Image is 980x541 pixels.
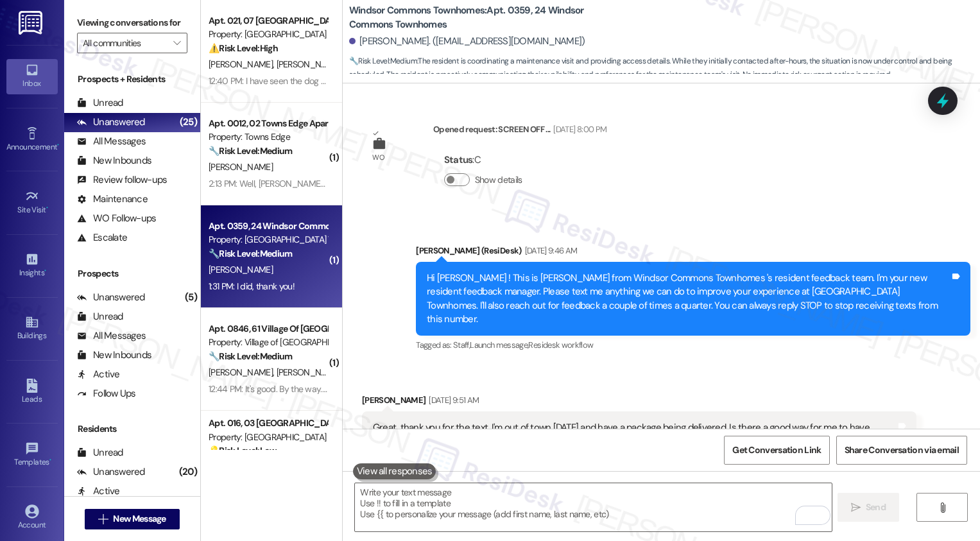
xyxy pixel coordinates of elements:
strong: 🔧 Risk Level: Medium [209,248,292,259]
b: Status [444,153,473,166]
span: • [57,141,59,150]
div: (20) [176,462,200,482]
a: Account [6,501,58,535]
span: Residesk workflow [528,339,593,350]
div: Apt. 016, 03 [GEOGRAPHIC_DATA] [209,416,327,430]
div: All Messages [77,329,146,343]
div: 12:44 PM: It's good. By the way. The microwave door is loose . [209,383,434,395]
span: New Message [113,512,166,526]
span: Send [866,501,886,514]
div: New Inbounds [77,154,151,167]
span: Launch message , [470,339,528,350]
i:  [173,38,180,48]
i:  [851,502,861,513]
div: : C [444,150,528,170]
div: Unread [77,96,123,110]
div: Escalate [77,231,127,245]
img: ResiDesk Logo [19,11,45,35]
a: Inbox [6,59,58,94]
b: Windsor Commons Townhomes: Apt. 0359, 24 Windsor Commons Townhomes [349,4,606,31]
div: Active [77,368,120,381]
div: (25) [176,112,200,132]
div: WO Follow-ups [77,212,156,225]
div: Property: [GEOGRAPHIC_DATA] Townhomes [209,233,327,246]
a: Insights • [6,248,58,283]
div: Prospects [64,267,200,280]
span: Staff , [453,339,470,350]
div: (5) [182,288,200,307]
div: Hi [PERSON_NAME] ! This is [PERSON_NAME] from Windsor Commons Townhomes 's resident feedback team... [427,271,950,327]
div: Apt. 0012, 02 Towns Edge Apartments LLC [209,117,327,130]
button: New Message [85,509,180,529]
span: Get Conversation Link [732,443,821,457]
div: Unanswered [77,291,145,304]
strong: 🔧 Risk Level: Medium [349,56,417,66]
div: Apt. 021, 07 [GEOGRAPHIC_DATA] [209,14,327,28]
div: Active [77,485,120,498]
span: [PERSON_NAME] [209,161,273,173]
div: Opened request: SCREEN OFF ... [433,123,606,141]
textarea: To enrich screen reader interactions, please activate Accessibility in Grammarly extension settings [355,483,832,531]
i:  [938,502,947,513]
span: [PERSON_NAME] [276,58,340,70]
span: • [49,456,51,465]
div: [PERSON_NAME] [362,393,916,411]
div: 12:40 PM: I have seen the dog before. He is normally walked by the kids in the home. [209,75,520,87]
strong: ⚠️ Risk Level: High [209,42,278,54]
div: Property: Towns Edge [209,130,327,144]
div: Residents [64,422,200,436]
span: [PERSON_NAME] [209,366,277,378]
div: [DATE] 9:51 AM [426,393,479,407]
div: Apt. 0846, 61 Village Of [GEOGRAPHIC_DATA] [209,322,327,336]
strong: 💡 Risk Level: Low [209,445,277,456]
span: [PERSON_NAME] [209,58,277,70]
a: Templates • [6,438,58,472]
div: Property: [GEOGRAPHIC_DATA] [209,431,327,444]
div: Unanswered [77,116,145,129]
div: Prospects + Residents [64,73,200,86]
div: [PERSON_NAME]. ([EMAIL_ADDRESS][DOMAIN_NAME]) [349,35,585,48]
div: Unread [77,446,123,459]
span: : The resident is coordinating a maintenance visit and providing access details. While they initi... [349,55,980,82]
button: Get Conversation Link [724,436,829,465]
span: [PERSON_NAME] [209,264,273,275]
div: Property: Village of [GEOGRAPHIC_DATA] [209,336,327,349]
div: Maintenance [77,193,148,206]
div: Follow Ups [77,387,136,400]
label: Viewing conversations for [77,13,187,33]
div: WO [372,151,384,164]
button: Share Conversation via email [836,436,967,465]
div: [DATE] 9:46 AM [522,244,578,257]
strong: 🔧 Risk Level: Medium [209,145,292,157]
div: Great, thank you for the text. I'm out of town [DATE] and have a package being delivered. Is ther... [373,421,896,449]
div: All Messages [77,135,146,148]
div: [PERSON_NAME] (ResiDesk) [416,244,970,262]
div: Property: [GEOGRAPHIC_DATA] [209,28,327,41]
div: 1:31 PM: I did, thank you! [209,280,295,292]
button: Send [838,493,900,522]
div: Unanswered [77,465,145,479]
div: Unread [77,310,123,323]
div: Tagged as: [416,336,970,354]
div: [DATE] 8:00 PM [550,123,606,136]
label: Show details [475,173,522,187]
a: Leads [6,375,58,409]
span: Share Conversation via email [845,443,959,457]
span: • [46,203,48,212]
div: Review follow-ups [77,173,167,187]
a: Buildings [6,311,58,346]
div: New Inbounds [77,348,151,362]
input: All communities [83,33,167,53]
a: Site Visit • [6,185,58,220]
span: • [44,266,46,275]
i:  [98,514,108,524]
strong: 🔧 Risk Level: Medium [209,350,292,362]
div: Apt. 0359, 24 Windsor Commons Townhomes [209,219,327,233]
span: [PERSON_NAME] [276,366,340,378]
